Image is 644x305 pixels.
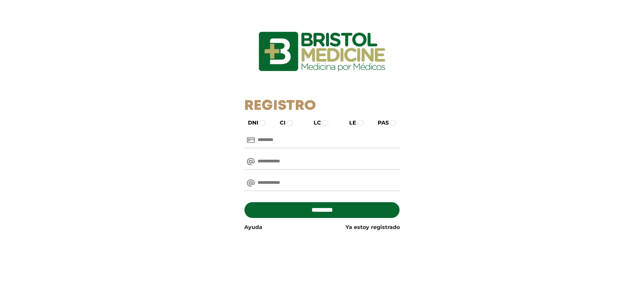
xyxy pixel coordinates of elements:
a: Ayuda [244,223,262,231]
label: LC [308,119,321,127]
label: LE [343,119,356,127]
label: CI [274,119,285,127]
label: DNI [242,119,258,127]
img: logo_ingresarbristol.jpg [231,8,413,95]
label: PAS [372,119,389,127]
h1: Registro [244,98,400,115]
a: Ya estoy registrado [345,223,400,231]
